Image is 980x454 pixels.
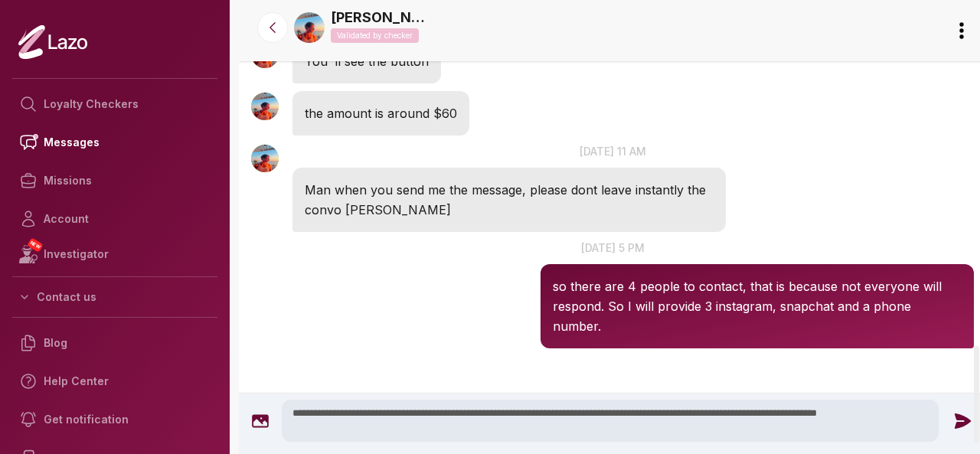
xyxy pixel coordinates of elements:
[12,162,217,200] a: Missions
[12,283,217,311] button: Contact us
[294,12,325,43] img: 9ba0a6e0-1f09-410a-9cee-ff7e8a12c161
[12,362,217,400] a: Help Center
[12,324,217,362] a: Blog
[12,200,217,238] a: Account
[27,237,44,253] span: NEW
[12,123,217,162] a: Messages
[12,238,217,270] a: NEWInvestigator
[553,276,962,336] p: so there are 4 people to contact, that is because not everyone will respond. So I will provide 3 ...
[251,93,279,120] img: User avatar
[12,85,217,123] a: Loyalty Checkers
[305,180,714,220] p: Man when you send me the message, please dont leave instantly the convo [PERSON_NAME]
[331,7,430,28] a: [PERSON_NAME]
[305,103,457,123] p: the amount is around $60
[12,400,217,439] a: Get notification
[305,51,429,71] p: You ‘ll see the button
[331,28,419,43] p: Validated by checker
